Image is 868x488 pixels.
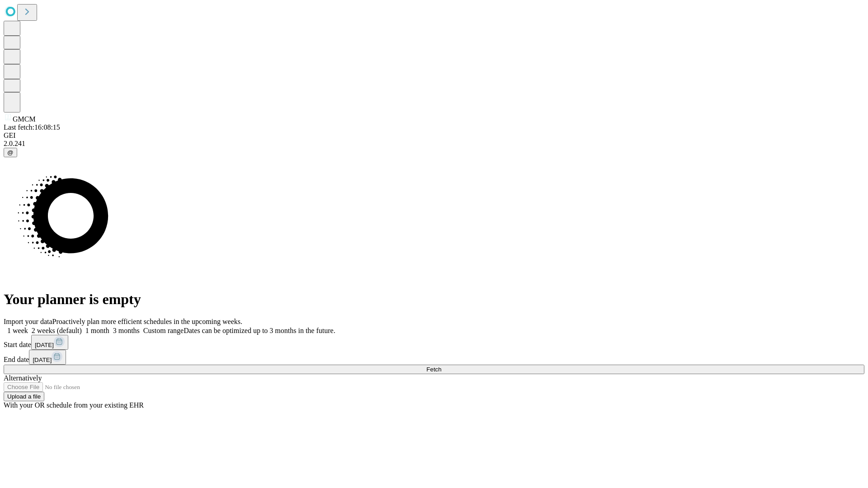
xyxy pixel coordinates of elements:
[143,327,184,334] span: Custom range
[29,350,66,365] button: [DATE]
[113,327,140,334] span: 3 months
[4,335,864,350] div: Start date
[4,148,17,157] button: @
[13,115,36,123] span: GMCM
[4,350,864,365] div: End date
[4,140,864,148] div: 2.0.241
[52,318,242,325] span: Proactively plan more efficient schedules in the upcoming weeks.
[4,123,60,131] span: Last fetch: 16:08:15
[7,327,28,334] span: 1 week
[426,366,441,373] span: Fetch
[184,327,335,334] span: Dates can be optimized up to 3 months in the future.
[4,401,144,409] span: With your OR schedule from your existing EHR
[4,318,52,325] span: Import your data
[4,291,864,308] h1: Your planner is empty
[4,374,42,382] span: Alternatively
[4,392,44,401] button: Upload a file
[85,327,109,334] span: 1 month
[7,149,14,156] span: @
[32,327,82,334] span: 2 weeks (default)
[33,357,52,363] span: [DATE]
[4,365,864,374] button: Fetch
[4,131,864,140] div: GEI
[35,342,54,348] span: [DATE]
[31,335,68,350] button: [DATE]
